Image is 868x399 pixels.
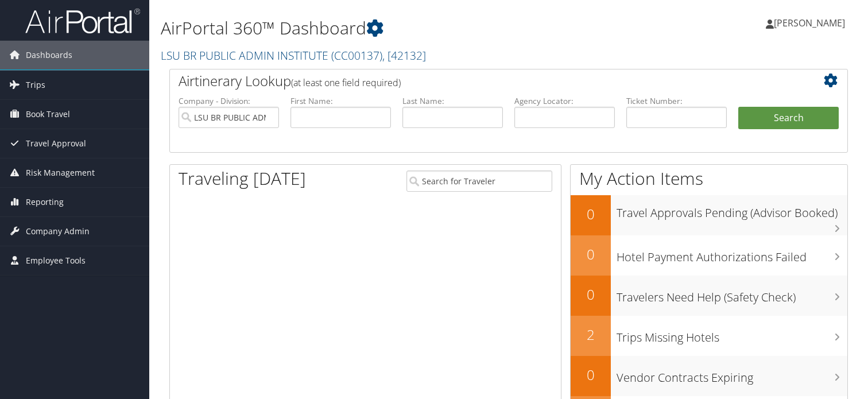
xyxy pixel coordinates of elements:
h2: 0 [571,245,611,264]
a: [PERSON_NAME] [766,6,857,40]
a: 2Trips Missing Hotels [571,316,847,356]
span: ( CC00137 ) [331,48,382,63]
h1: My Action Items [571,166,847,191]
button: Search [738,107,839,130]
h1: Traveling [DATE] [179,166,306,191]
a: 0Vendor Contracts Expiring [571,356,847,396]
span: Book Travel [26,100,70,129]
span: Dashboards [26,41,72,69]
h2: Airtinerary Lookup [179,71,782,91]
h2: 0 [571,204,611,224]
span: Reporting [26,188,64,216]
label: First Name: [290,95,391,107]
span: Company Admin [26,217,90,246]
span: , [ 42132 ] [382,48,426,63]
span: Employee Tools [26,246,86,275]
h3: Vendor Contracts Expiring [617,364,847,386]
h3: Travelers Need Help (Safety Check) [617,284,847,305]
span: Trips [26,71,45,99]
label: Ticket Number: [626,95,727,107]
a: LSU BR PUBLIC ADMIN INSTITUTE [161,48,426,63]
span: Travel Approval [26,129,86,158]
span: Risk Management [26,158,95,187]
span: (at least one field required) [291,76,401,89]
h2: 0 [571,365,611,385]
a: 0Travelers Need Help (Safety Check) [571,276,847,316]
a: 0Travel Approvals Pending (Advisor Booked) [571,195,847,235]
h2: 2 [571,325,611,344]
h2: 0 [571,285,611,304]
input: Search for Traveler [406,171,552,192]
h1: AirPortal 360™ Dashboard [161,16,625,40]
label: Company - Division: [179,95,279,107]
a: 0Hotel Payment Authorizations Failed [571,235,847,276]
span: [PERSON_NAME] [774,17,845,29]
h3: Travel Approvals Pending (Advisor Booked) [617,199,847,221]
label: Last Name: [402,95,503,107]
label: Agency Locator: [514,95,615,107]
img: airportal-logo.png [25,7,140,34]
h3: Trips Missing Hotels [617,324,847,346]
h3: Hotel Payment Authorizations Failed [617,243,847,265]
